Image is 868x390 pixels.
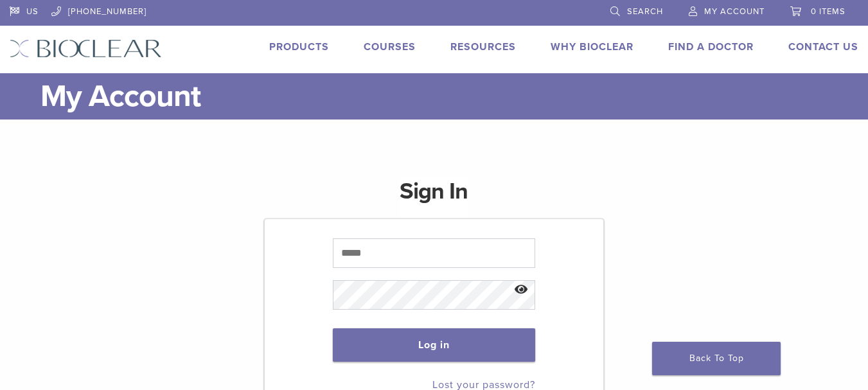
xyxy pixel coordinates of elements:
[652,342,781,375] a: Back To Top
[364,40,416,53] a: Courses
[811,6,846,17] span: 0 items
[269,40,329,53] a: Products
[508,274,535,306] button: Show password
[788,40,858,53] a: Contact Us
[400,176,468,217] h1: Sign In
[10,39,162,58] img: Bioclear
[704,6,765,17] span: My Account
[627,6,663,17] span: Search
[40,73,858,120] h1: My Account
[668,40,754,53] a: Find A Doctor
[333,328,536,362] button: Log in
[551,40,633,53] a: Why Bioclear
[450,40,516,53] a: Resources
